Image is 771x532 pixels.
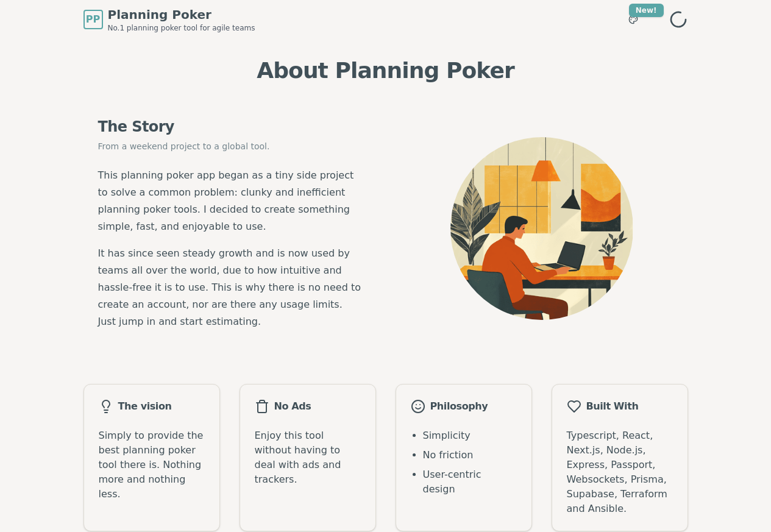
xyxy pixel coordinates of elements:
[86,12,100,27] span: PP
[450,137,633,320] img: The Developer
[83,6,255,33] a: PPPlanning PokerNo.1 planning poker tool for agile teams
[622,9,644,30] button: New!
[411,399,517,414] div: Philosophy
[629,4,664,17] div: New!
[98,167,361,235] p: This planning poker app began as a tiny side project to solve a common problem: clunky and ineffi...
[423,448,517,463] li: No friction
[423,428,517,443] li: Simplicity
[99,399,205,414] div: The vision
[567,399,673,414] div: Built With
[423,467,517,497] li: User-centric design
[98,245,361,330] p: It has since seen steady growth and is now used by teams all over the world, due to how intuitive...
[552,428,688,531] div: Typescript, React, Next.js, Node.js, Express, Passport, Websockets, Prisma, Supabase, Terraform a...
[108,6,255,23] span: Planning Poker
[98,117,361,137] div: The Story
[84,428,219,516] div: Simply to provide the best planning poker tool there is. Nothing more and nothing less.
[98,140,361,152] div: From a weekend project to a global tool.
[108,23,255,33] span: No.1 planning poker tool for agile teams
[255,399,361,414] div: No Ads
[240,428,375,502] div: Enjoy this tool without having to deal with ads and trackers.
[83,59,688,83] h1: About Planning Poker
